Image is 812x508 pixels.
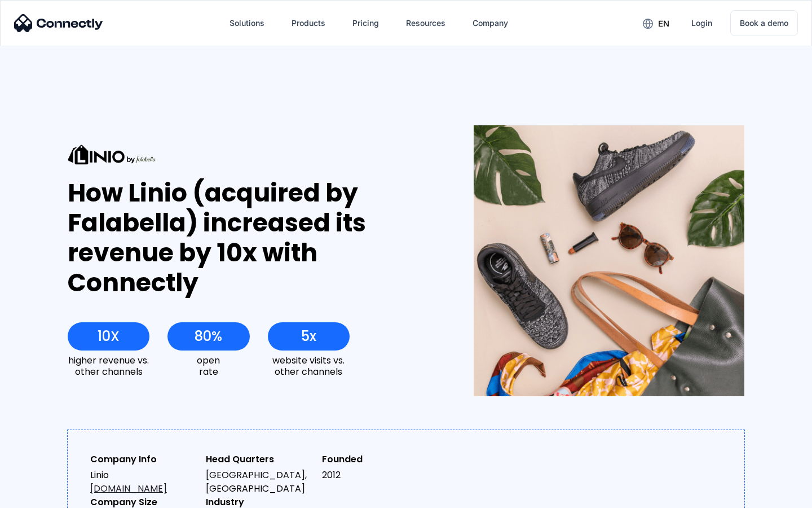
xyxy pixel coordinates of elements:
div: open rate [167,355,249,376]
div: 5x [301,329,316,344]
img: Connectly Logo [14,14,103,32]
div: 2012 [322,468,429,482]
aside: Language selected: English [11,488,68,504]
a: Book a demo [730,10,798,36]
a: Login [682,10,721,37]
div: higher revenue vs. other channels [68,355,149,376]
div: How Linio (acquired by Falabella) increased its revenue by 10x with Connectly [68,178,433,297]
div: Company [473,15,508,31]
div: Pricing [352,15,379,31]
div: Products [292,15,325,31]
div: Founded [322,453,429,466]
a: [DOMAIN_NAME] [90,482,167,495]
div: Linio [90,468,197,496]
ul: Language list [23,488,68,504]
div: website visits vs. other channels [268,355,350,376]
div: 10X [98,329,120,344]
div: Resources [406,15,445,31]
div: Company Info [90,453,197,466]
div: Solutions [230,15,264,31]
div: 80% [195,329,222,344]
div: en [658,16,669,32]
a: Pricing [343,10,388,37]
div: Head Quarters [206,453,312,466]
div: Login [691,15,712,31]
div: [GEOGRAPHIC_DATA], [GEOGRAPHIC_DATA] [206,468,312,496]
